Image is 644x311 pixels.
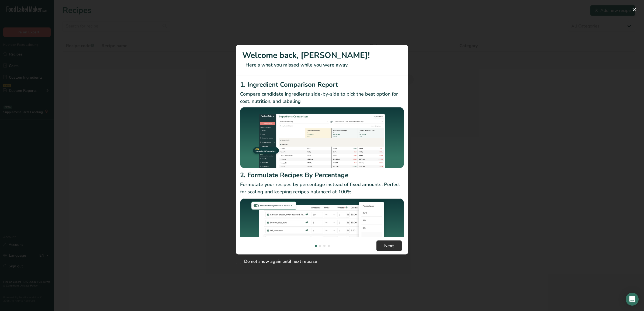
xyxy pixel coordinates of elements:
[241,259,317,264] span: Do not show again until next release
[376,240,402,251] button: Next
[242,49,402,61] h1: Welcome back, [PERSON_NAME]!
[384,243,394,249] span: Next
[242,61,402,69] p: Here's what you missed while you were away.
[626,293,639,306] div: Open Intercom Messenger
[240,90,404,105] p: Compare candidate ingredients side-by-side to pick the best option for cost, nutrition, and labeling
[240,170,404,180] h2: 2. Formulate Recipes By Percentage
[240,80,404,89] h2: 1. Ingredient Comparison Report
[240,198,404,263] img: Formulate Recipes By Percentage
[240,107,404,168] img: Ingredient Comparison Report
[240,181,404,195] p: Formulate your recipes by percentage instead of fixed amounts. Perfect for scaling and keeping re...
